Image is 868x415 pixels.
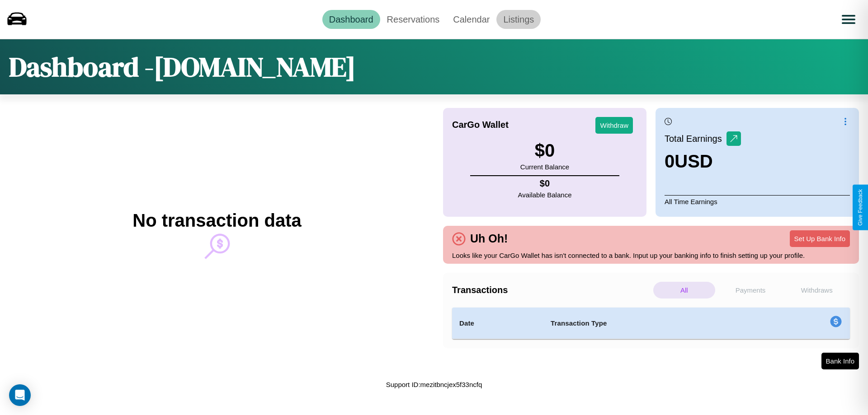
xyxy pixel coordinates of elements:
h2: No transaction data [132,210,301,231]
h4: Date [459,318,536,329]
h4: $ 0 [518,178,572,189]
p: Available Balance [518,189,572,201]
h3: $ 0 [520,140,569,161]
button: Bank Info [821,353,859,369]
p: Looks like your CarGo Wallet has isn't connected to a bank. Input up your banking info to finish ... [452,249,850,261]
a: Dashboard [322,10,380,29]
p: Support ID: mezitbncjex5f33ncfq [386,378,482,391]
button: Withdraw [595,117,633,134]
a: Listings [496,10,541,29]
p: Current Balance [520,161,569,173]
h1: Dashboard - [DOMAIN_NAME] [9,48,356,85]
div: Open Intercom Messenger [9,384,31,406]
h4: CarGo Wallet [452,120,509,130]
p: Total Earnings [665,131,726,147]
div: Give Feedback [857,189,863,226]
table: simple table [452,308,850,339]
p: Payments [720,282,782,298]
p: Withdraws [786,282,848,298]
p: All [653,282,715,298]
h4: Uh Oh! [466,232,512,245]
button: Open menu [836,7,861,32]
h3: 0 USD [665,151,741,172]
a: Calendar [446,10,496,29]
p: All Time Earnings [665,195,850,208]
h4: Transactions [452,285,651,295]
h4: Transaction Type [551,318,756,329]
button: Set Up Bank Info [790,230,850,247]
a: Reservations [380,10,447,29]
